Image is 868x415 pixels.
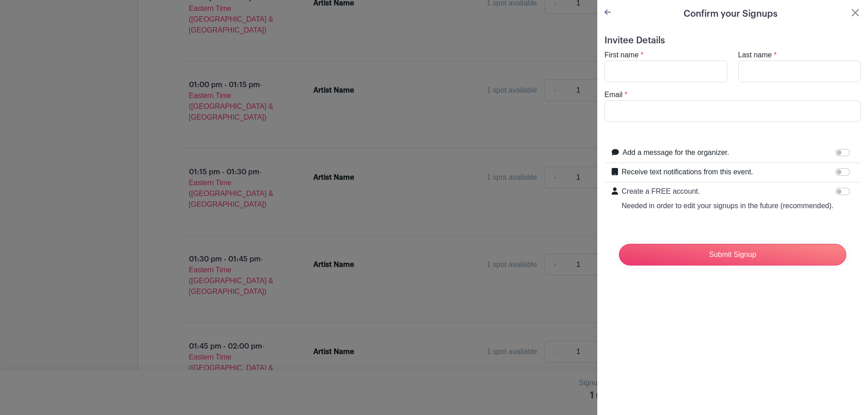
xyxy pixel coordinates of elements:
[622,167,753,177] label: Receive text notifications from this event.
[684,7,778,21] h5: Confirm your Signups
[604,35,861,46] h5: Invitee Details
[738,50,772,61] label: Last name
[622,201,834,211] p: Needed in order to edit your signups in the future (recommended).
[622,186,834,197] p: Create a FREE account.
[623,147,729,158] label: Add a message for the organizer.
[850,7,861,18] button: Close
[619,244,846,266] input: Submit Signup
[604,89,623,100] label: Email
[604,50,639,61] label: First name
